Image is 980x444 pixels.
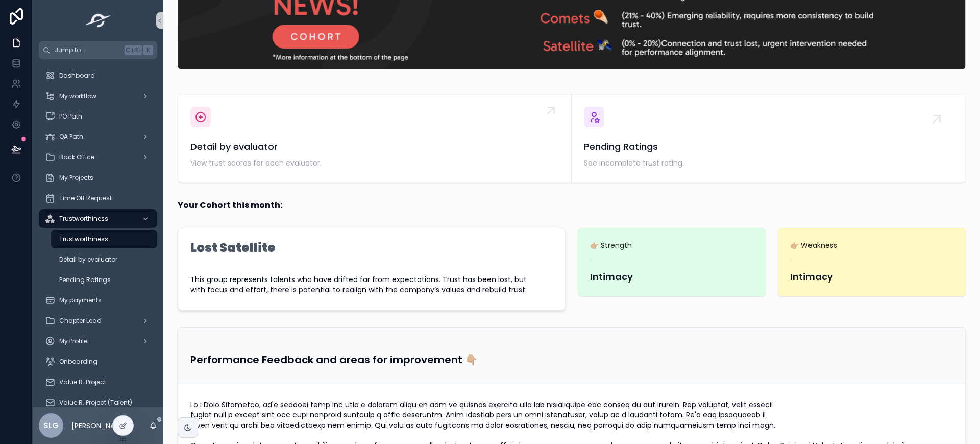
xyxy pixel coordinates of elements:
span: SLG [43,419,59,432]
a: Pending Ratings [51,271,157,289]
span: My Projects [59,174,93,182]
img: App logo [82,12,114,29]
div: scrollable content [33,59,163,407]
a: QA Path [39,128,157,146]
span: 👉🏼 Strength [590,240,753,250]
button: Jump to...CtrlK [39,41,157,59]
p: [PERSON_NAME] [71,420,128,431]
a: PO Path [39,107,157,126]
span: View trust scores for each evaluator. [190,158,559,168]
span: Time Off Request [59,194,112,202]
span: My Profile [59,337,87,345]
span: Detail by evaluator [59,255,117,264]
span: Trustworthiness [59,235,108,243]
strong: Intimacy [590,270,633,283]
a: Dashboard [39,66,157,85]
span: 👉🏼 Weakness [790,240,953,250]
span: My payments [59,296,102,305]
p: . [790,253,792,263]
span: QA Path [59,133,83,141]
span: Pending Ratings [59,276,111,284]
span: This group represents talents who have drifted far from expectations. Trust has been lost, but wi... [190,274,553,295]
a: My payments [39,291,157,310]
a: Trustworthiness [39,209,157,228]
a: Chapter Lead [39,312,157,330]
p: . [590,253,592,263]
a: My Profile [39,332,157,350]
span: See incomplete trust rating. [584,158,953,168]
a: Detail by evaluatorView trust scores for each evaluator. [178,95,572,182]
span: Onboarding [59,358,97,366]
a: Onboarding [39,353,157,371]
span: Jump to... [55,46,120,54]
span: Pending Ratings [584,139,953,154]
a: Value R. Project [39,373,157,391]
a: Back Office [39,148,157,167]
span: Value R. Project (Talent) [59,399,132,407]
a: Detail by evaluator [51,250,157,269]
a: Trustworthiness [51,230,157,248]
span: PO Path [59,112,82,121]
a: Pending RatingsSee incomplete trust rating. [572,95,965,182]
a: Value R. Project (Talent) [39,393,157,412]
span: Chapter Lead [59,317,102,325]
a: My Projects [39,169,157,187]
a: My workflow [39,87,157,105]
span: Trustworthiness [59,215,108,223]
span: Back Office [59,153,94,161]
span: Detail by evaluator [190,139,559,154]
strong: Your Cohort this month: [178,199,282,212]
a: Time Off Request [39,189,157,207]
strong: Intimacy [790,270,833,283]
span: K [144,46,152,54]
span: Ctrl [125,45,142,55]
h1: Lost Satellite [190,242,276,254]
h3: Performance Feedback and areas for improvement 👇🏼 [190,352,953,367]
span: Dashboard [59,72,95,80]
span: Value R. Project [59,378,106,386]
span: My workflow [59,92,96,100]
